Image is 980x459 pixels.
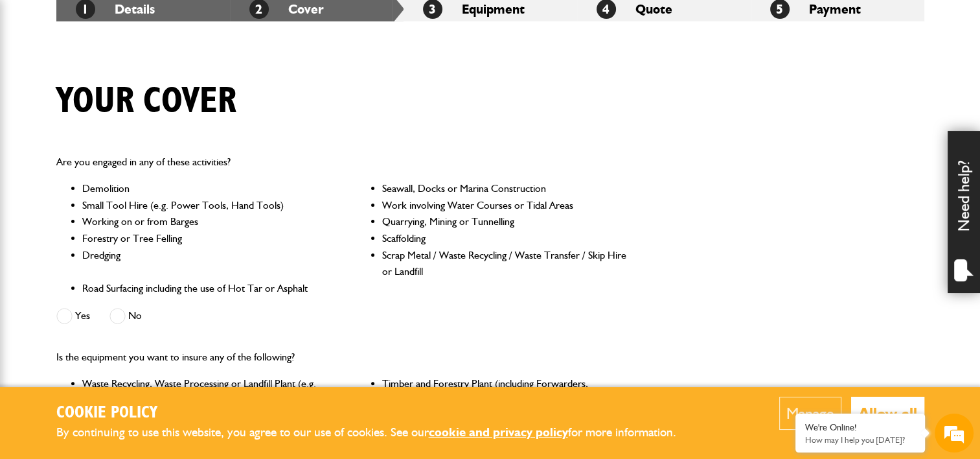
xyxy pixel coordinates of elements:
li: Waste Recycling, Waste Processing or Landfill Plant (e.g. Shredders, Chippers, Graders, Crushers,... [82,375,328,425]
p: Is the equipment you want to insure any of the following? [56,349,628,366]
h1: Your cover [56,80,236,123]
img: d_20077148190_company_1631870298795_20077148190 [22,72,54,90]
div: Chat with us now [67,73,218,89]
a: cookie and privacy policy [429,425,568,440]
input: Enter your phone number [17,196,236,225]
p: Are you engaged in any of these activities? [56,154,628,171]
h2: Cookie Policy [56,403,698,423]
a: 1Details [76,1,155,17]
li: Dredging [82,247,328,280]
label: Yes [56,308,90,324]
li: Road Surfacing including the use of Hot Tar or Asphalt [82,280,328,297]
input: Enter your email address [17,158,236,187]
li: Small Tool Hire (e.g. Power Tools, Hand Tools) [82,197,328,214]
li: Seawall, Docks or Marina Construction [382,180,628,197]
div: Minimize live chat window [212,6,244,38]
em: Start Chat [176,360,235,377]
p: How may I help you today? [805,435,915,445]
li: Work involving Water Courses or Tidal Areas [382,197,628,214]
li: Working on or from Barges [82,213,328,230]
label: No [109,308,142,324]
input: Enter your last name [17,120,236,148]
li: Demolition [82,180,328,197]
textarea: Type your message and hit 'Enter' [17,235,236,349]
div: We're Online! [805,422,915,433]
li: Forestry or Tree Felling [82,230,328,247]
li: Timber and Forestry Plant (including Forwarders, Harvesters, Chippers and Shredders) [382,375,628,425]
li: Scrap Metal / Waste Recycling / Waste Transfer / Skip Hire or Landfill [382,247,628,280]
button: Manage [779,397,841,430]
button: Allow all [851,397,924,430]
div: Need help? [948,131,980,293]
li: Scaffolding [382,230,628,247]
p: By continuing to use this website, you agree to our use of cookies. See our for more information. [56,423,698,443]
li: Quarrying, Mining or Tunnelling [382,213,628,230]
